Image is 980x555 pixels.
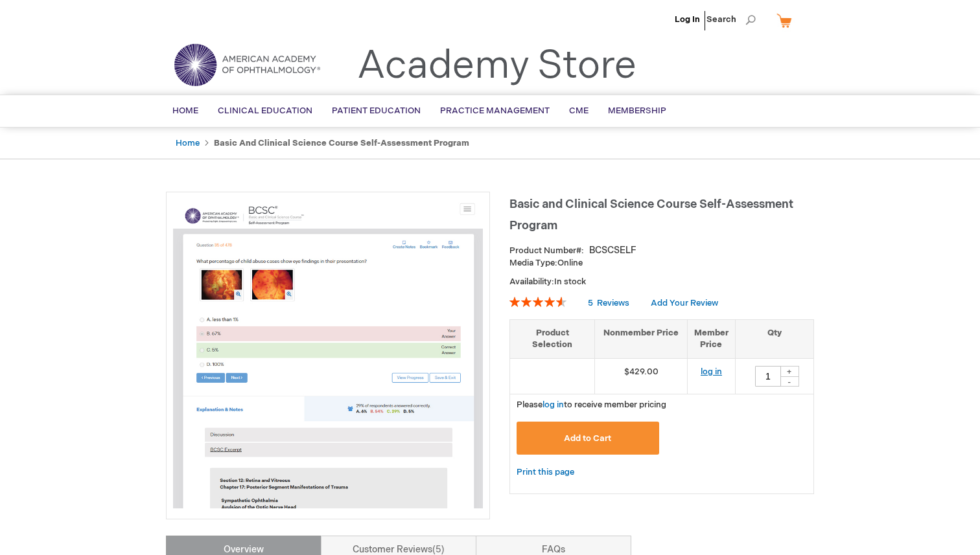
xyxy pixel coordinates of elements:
a: log in [542,400,564,410]
a: log in [701,367,722,377]
strong: Media Type: [509,258,557,268]
a: Print this page [517,464,574,481]
th: Member Price [687,319,735,358]
p: Online [509,257,814,269]
div: BCSCSELF [589,244,636,257]
span: Patient Education [332,106,421,116]
td: $429.00 [595,358,688,394]
th: Qty [735,319,813,358]
div: - [780,376,799,387]
a: Home [176,138,200,148]
span: Home [172,106,198,116]
p: Availability: [509,276,814,288]
th: Product Selection [510,319,595,358]
img: Basic and Clinical Science Course Self-Assessment Program [173,199,483,508]
span: Reviews [597,298,629,308]
strong: Product Number [509,245,584,256]
th: Nonmember Price [595,319,688,358]
a: Add Your Review [651,298,718,308]
span: Practice Management [440,106,550,116]
span: CME [569,106,589,116]
button: Add to Cart [517,422,659,455]
strong: Basic and Clinical Science Course Self-Assessment Program [214,138,469,148]
span: Please to receive member pricing [517,400,666,410]
span: 5 [588,298,593,308]
span: Membership [608,106,666,116]
a: 5 Reviews [588,298,631,308]
span: Search [706,6,756,32]
a: Academy Store [357,43,636,89]
input: Qty [755,366,781,387]
span: Add to Cart [564,433,611,444]
a: Log In [675,14,700,25]
span: Basic and Clinical Science Course Self-Assessment Program [509,198,793,232]
div: + [780,366,799,377]
span: 5 [432,544,445,555]
span: Clinical Education [218,106,312,116]
span: In stock [554,277,586,287]
div: 92% [509,297,566,307]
